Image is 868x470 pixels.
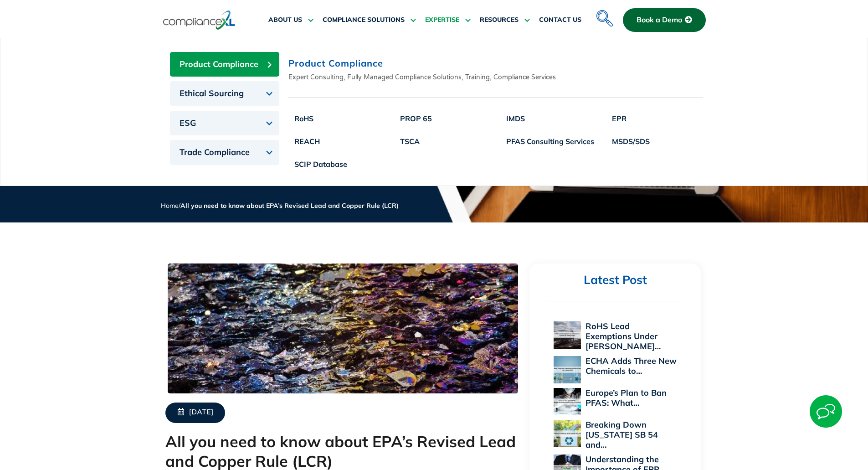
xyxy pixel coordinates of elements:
[480,16,519,24] span: RESOURCES
[268,9,313,31] a: ABOUT US
[180,147,250,158] span: Trade Compliance
[394,130,438,153] a: TSCA
[539,9,581,31] a: CONTACT US
[180,59,258,70] span: Product Compliance
[288,130,353,153] a: REACH
[288,107,353,130] a: RoHS
[500,130,600,153] a: PFAS Consulting Services
[288,153,353,176] a: SCIP Database
[161,201,399,210] span: /
[168,263,518,393] img: cmrt
[394,107,438,130] a: PROP 65
[288,57,703,70] h2: Product Compliance
[288,72,703,82] p: Expert Consulting, Fully Managed Compliance Solutions, Training, Compliance Services
[268,16,302,24] span: ABOUT US
[547,273,683,288] h2: Latest Post
[165,403,225,423] a: [DATE]
[189,408,213,418] span: [DATE]
[323,16,405,24] span: COMPLIANCE SOLUTIONS
[586,387,667,408] a: Europe’s Plan to Ban PFAS: What…
[163,10,236,31] img: logo-one.svg
[586,321,661,351] a: RoHS Lead Exemptions Under [PERSON_NAME]…
[606,130,656,153] a: MSDS/SDS
[180,201,399,210] span: All you need to know about EPA’s Revised Lead and Copper Rule (LCR)
[637,16,682,24] span: Book a Demo
[554,420,581,447] img: Breaking Down California SB 54 and the EPR Mandate
[170,52,708,181] div: Tabs. Open items with Enter or Space, close with Escape and navigate using the Arrow keys.
[180,88,244,99] span: Ethical Sourcing
[594,5,612,23] a: navsearch-button
[539,16,581,24] span: CONTACT US
[606,107,656,130] a: EPR
[623,8,706,32] a: Book a Demo
[480,9,530,31] a: RESOURCES
[554,356,581,383] img: ECHA Adds Three New Chemicals to REACH Candidate List in June 2025
[500,107,600,130] a: IMDS
[425,16,459,24] span: EXPERTISE
[180,118,196,129] span: ESG
[323,9,416,31] a: COMPLIANCE SOLUTIONS
[810,395,842,428] img: Start Chat
[586,419,658,450] a: Breaking Down [US_STATE] SB 54 and…
[161,201,179,210] a: Home
[554,321,581,349] img: RoHS Lead Exemptions Under Annex III A Guide for 2025 to 2027
[554,388,581,415] img: Europe’s Plan to Ban PFAS: What It Means for Industry and Consumers
[425,9,471,31] a: EXPERTISE
[586,356,677,376] a: ECHA Adds Three New Chemicals to…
